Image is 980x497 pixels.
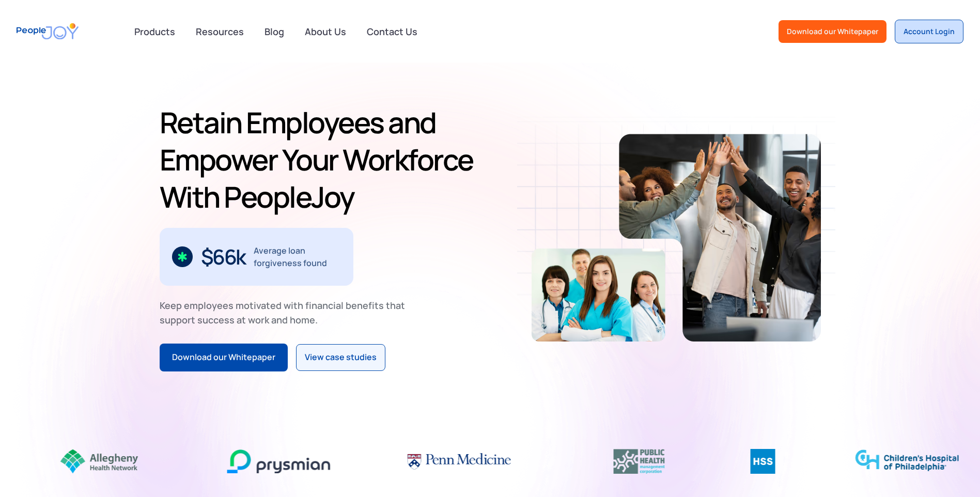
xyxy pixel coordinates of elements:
[160,344,288,371] a: Download our Whitepaper
[201,248,245,265] div: $66k
[895,20,963,43] a: Account Login
[160,104,486,215] h1: Retain Employees and Empower Your Workforce With PeopleJoy
[258,20,290,43] a: Blog
[904,26,955,37] div: Account Login
[128,21,181,42] div: Products
[361,20,424,43] a: Contact Us
[160,298,414,327] div: Keep employees motivated with financial benefits that support success at work and home.
[296,344,385,371] a: View case studies
[619,134,821,341] img: Retain-Employees-PeopleJoy
[779,20,886,43] a: Download our Whitepaper
[787,26,878,37] div: Download our Whitepaper
[299,20,352,43] a: About Us
[190,20,250,43] a: Resources
[172,351,275,364] div: Download our Whitepaper
[160,228,353,286] div: 2 / 3
[254,244,341,269] div: Average loan forgiveness found
[532,248,665,341] img: Retain-Employees-PeopleJoy
[305,351,377,364] div: View case studies
[17,17,79,46] a: home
